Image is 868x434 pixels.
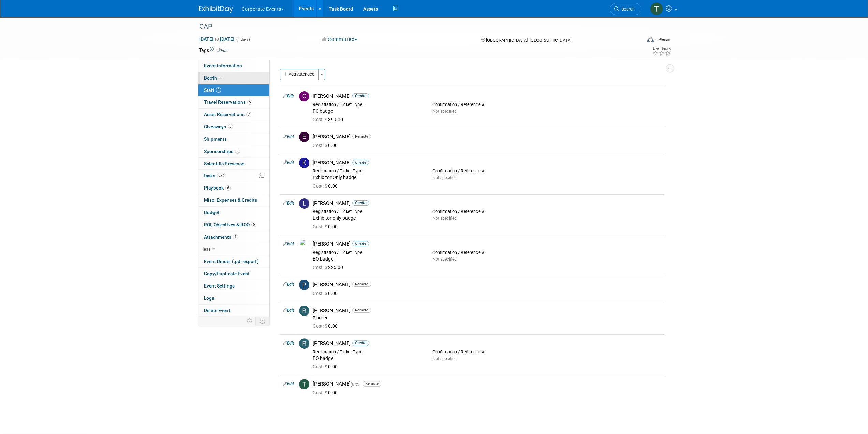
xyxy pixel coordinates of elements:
[647,37,654,42] img: Format-Inperson.png
[299,198,309,209] img: L.jpg
[199,36,235,42] span: [DATE] [DATE]
[199,47,228,54] td: Tags
[204,136,227,142] span: Shipments
[313,291,340,296] span: 0.00
[280,69,319,80] button: Add Attendee
[204,87,221,93] span: Staff
[299,379,309,389] img: T.jpg
[204,283,235,289] span: Event Settings
[313,381,662,387] div: [PERSON_NAME]
[283,282,294,287] a: Edit
[198,305,269,317] a: Delete Event
[313,364,340,369] span: 0.00
[313,256,422,262] div: EO badge
[601,36,671,46] div: Event Format
[198,170,269,182] a: Tasks75%
[313,117,328,122] span: Cost: $
[432,250,542,255] div: Confirmation / Reference #:
[217,48,228,53] a: Edit
[313,291,328,296] span: Cost: $
[204,124,233,129] span: Giveaways
[225,185,231,191] span: 6
[432,175,457,180] span: Not specified
[610,3,641,15] a: Search
[197,20,631,33] div: CAP
[214,36,220,42] span: to
[313,340,662,347] div: [PERSON_NAME]
[352,93,369,98] span: Onsite
[198,60,269,72] a: Event Information
[313,224,328,229] span: Cost: $
[313,265,346,270] span: 225.00
[650,2,663,15] img: Taylor Sebesta
[352,200,369,206] span: Onsite
[198,145,269,157] a: Sponsorships3
[363,381,381,386] span: Remote
[283,134,294,139] a: Edit
[319,36,360,43] button: Committed
[313,241,662,247] div: [PERSON_NAME]
[283,341,294,346] a: Edit
[204,234,238,240] span: Attachments
[313,307,662,314] div: [PERSON_NAME]
[198,133,269,145] a: Shipments
[255,317,269,325] td: Toggle Event Tabs
[352,241,369,246] span: Onsite
[432,216,457,221] span: Not specified
[228,124,233,129] span: 3
[313,159,662,166] div: [PERSON_NAME]
[299,132,309,142] img: E.jpg
[313,209,422,214] div: Registration / Ticket Type:
[313,215,422,221] div: Exhibitor only badge
[352,308,371,313] span: Remote
[217,173,226,178] span: 75%
[313,102,422,108] div: Registration / Ticket Type:
[204,75,225,81] span: Booth
[198,194,269,206] a: Misc. Expenses & Credits
[204,149,240,154] span: Sponsorships
[299,158,309,168] img: K.jpg
[655,37,671,42] div: In-Person
[198,255,269,267] a: Event Binder (.pdf export)
[247,100,252,105] span: 5
[198,219,269,231] a: ROI, Objectives & ROO5
[313,134,662,140] div: [PERSON_NAME]
[313,390,328,395] span: Cost: $
[313,355,422,362] div: EO badge
[283,308,294,313] a: Edit
[619,6,635,12] span: Search
[198,280,269,292] a: Event Settings
[352,282,371,287] span: Remote
[432,349,542,355] div: Confirmation / Reference #:
[432,102,542,108] div: Confirmation / Reference #:
[313,390,340,395] span: 0.00
[313,364,328,369] span: Cost: $
[313,108,422,114] div: FC badge
[236,37,250,42] span: (4 days)
[204,308,230,313] span: Delete Event
[204,185,231,191] span: Playbook
[244,317,256,325] td: Personalize Event Tab Strip
[198,292,269,304] a: Logs
[486,38,571,43] span: [GEOGRAPHIC_DATA], [GEOGRAPHIC_DATA]
[198,207,269,219] a: Budget
[283,381,294,386] a: Edit
[313,183,328,189] span: Cost: $
[432,356,457,361] span: Not specified
[204,197,257,203] span: Misc. Expenses & Credits
[313,281,662,288] div: [PERSON_NAME]
[204,295,214,301] span: Logs
[216,87,221,93] span: 9
[313,315,662,321] div: Planner
[299,280,309,290] img: P.jpg
[313,349,422,355] div: Registration / Ticket Type:
[283,201,294,206] a: Edit
[351,381,359,387] span: (me)
[199,6,233,13] img: ExhibitDay
[198,243,269,255] a: less
[283,241,294,246] a: Edit
[246,112,251,117] span: 7
[313,174,422,181] div: Exhibitor Only badge
[432,257,457,262] span: Not specified
[313,200,662,207] div: [PERSON_NAME]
